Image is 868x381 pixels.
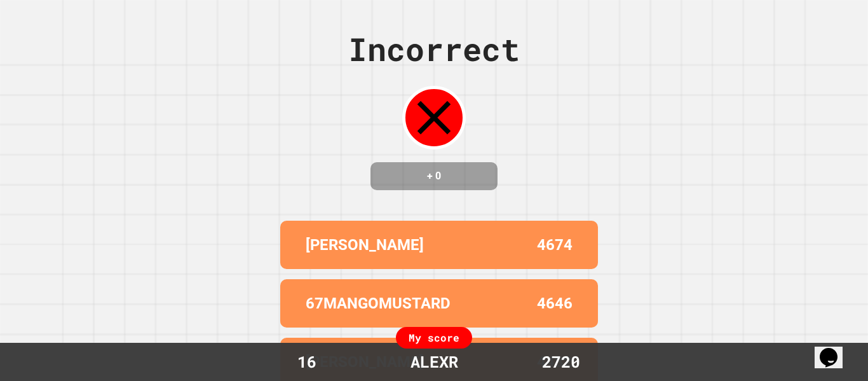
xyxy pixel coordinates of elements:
[398,350,471,374] div: ALEXR
[815,330,855,368] iframe: chat widget
[259,350,355,374] div: 16
[513,350,609,374] div: 2720
[537,233,573,256] p: 4674
[537,292,573,315] p: 4646
[383,169,485,184] h4: + 0
[396,327,472,349] div: My score
[306,233,424,256] p: [PERSON_NAME]
[348,25,520,73] div: Incorrect
[306,292,451,315] p: 67MANGOMUSTARD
